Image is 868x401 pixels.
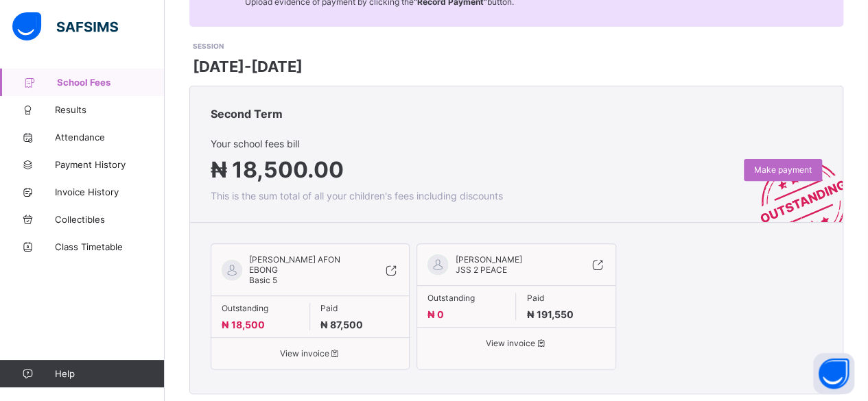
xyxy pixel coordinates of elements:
span: Basic 5 [249,275,277,285]
span: ₦ 0 [427,308,444,320]
span: JSS 2 PEACE [455,265,506,275]
span: Make payment [754,165,812,175]
span: Outstanding [222,303,299,313]
span: ₦ 18,500.00 [211,156,344,183]
span: ₦ 191,550 [526,308,573,320]
span: Payment History [55,159,165,170]
img: safsims [12,12,118,41]
span: This is the sum total of all your children's fees including discounts [211,190,503,202]
span: [DATE]-[DATE] [193,58,303,75]
span: Attendance [55,132,165,143]
span: ₦ 87,500 [320,319,363,330]
span: [PERSON_NAME] AFON EBONG [249,254,364,275]
span: Outstanding [427,293,505,303]
span: Invoice History [55,186,165,197]
span: SESSION [193,42,224,50]
span: Paid [526,293,605,303]
span: ₦ 18,500 [222,319,265,330]
span: View invoice [222,348,399,359]
span: Class Timetable [55,241,165,252]
span: View invoice [427,338,605,348]
span: Your school fees bill [211,138,503,149]
span: Results [55,104,165,115]
span: Second Term [211,107,283,121]
img: outstanding-stamp.3c148f88c3ebafa6da95868fa43343a1.svg [743,144,843,222]
button: Open asap [813,353,854,394]
span: Collectibles [55,214,165,225]
span: Paid [320,303,399,313]
span: School Fees [57,77,165,88]
span: Help [55,368,164,379]
span: [PERSON_NAME] [455,254,521,265]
